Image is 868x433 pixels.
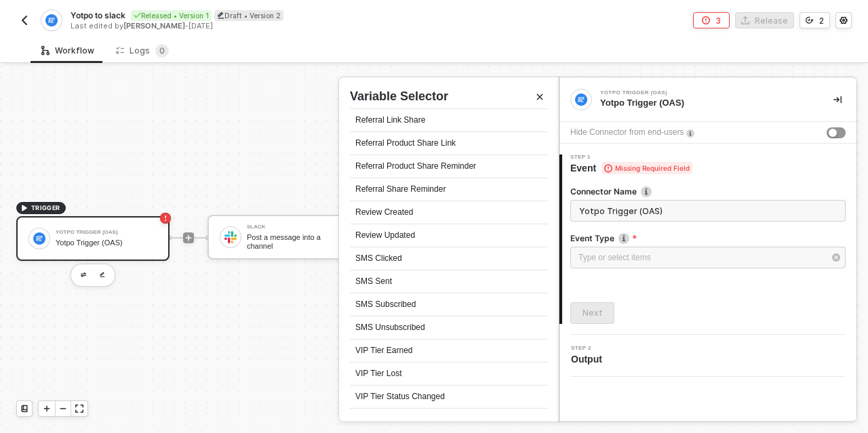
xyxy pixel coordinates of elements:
div: Yotpo Trigger (OAS) [600,90,804,96]
div: Variable Selector [350,88,448,105]
span: Yotpo to slack [71,9,125,21]
label: Connector Name [570,186,846,197]
div: Referral Product Share Reminder [350,155,548,178]
span: icon-collapse-right [833,96,842,104]
div: Released • Version 1 [131,10,212,21]
div: Review Created [350,201,548,224]
div: VIP Tier Status Changed [350,386,548,409]
div: VIP Tier Earned [350,339,548,363]
div: Referral Product Share Link [350,132,548,155]
div: Step 1Event Missing Required FieldConnector Nameicon-infoEvent Typeicon-infoNext [559,154,856,324]
span: Event [570,161,692,175]
img: integration-icon [45,14,57,26]
div: SMS Unsubscribed [350,316,548,339]
div: Draft • Version 2 [214,10,283,21]
button: 3 [693,12,730,28]
button: Close [532,89,548,105]
span: Step 1 [570,154,692,160]
span: icon-error-page [702,16,710,24]
div: Workflow [41,45,94,56]
img: icon-info [641,186,652,197]
sup: 0 [155,44,169,58]
input: Enter description [570,200,846,222]
img: icon-info [618,233,629,244]
button: 2 [800,12,830,28]
div: Logs [116,44,169,58]
div: Referral Share Reminder [350,178,548,201]
span: Step 2 [571,346,608,351]
div: SMS Subscribed [350,293,548,316]
div: Referral Link Share [350,109,548,132]
button: back [16,12,33,28]
button: Release [735,12,794,28]
span: icon-versioning [806,16,814,24]
div: Yotpo Trigger (OAS) [600,97,812,109]
div: SMS Sent [350,270,548,293]
img: back [19,15,30,26]
span: icon-minus [59,405,67,413]
img: integration-icon [575,94,587,106]
span: icon-settings [840,16,848,24]
div: Last edited by - [DATE] [71,21,433,31]
button: Next [570,302,614,324]
span: icon-expand [75,405,83,413]
div: 2 [819,15,824,26]
div: Review Updated [350,224,548,247]
div: Hide Connector from end-users [570,126,684,139]
span: Output [571,352,608,366]
span: [PERSON_NAME] [123,21,185,30]
div: VIP Tier Lost [350,363,548,386]
div: SMS Clicked [350,247,548,270]
span: Missing Required Field [601,162,692,174]
span: icon-play [43,405,51,413]
div: 3 [715,15,721,26]
img: icon-info [686,129,694,138]
label: Event Type [570,232,846,244]
span: icon-edit [217,12,224,19]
